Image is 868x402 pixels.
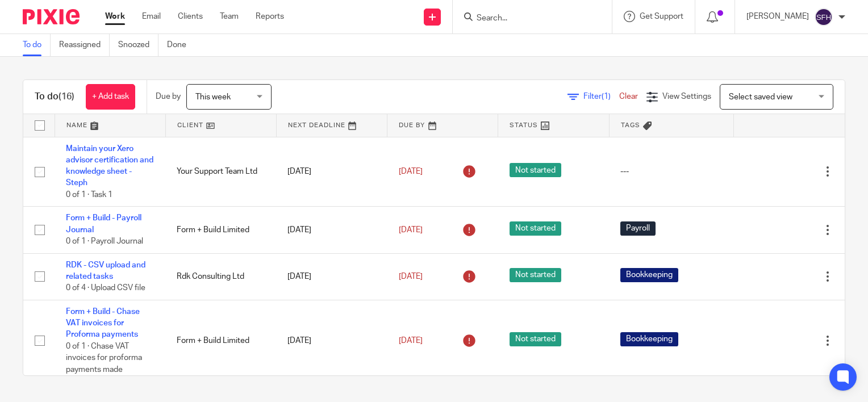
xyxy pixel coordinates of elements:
[276,253,387,300] td: [DATE]
[66,342,142,374] span: 0 of 1 · Chase VAT invoices for proforma payments made
[220,11,239,22] a: Team
[59,34,110,56] a: Reassigned
[276,137,387,207] td: [DATE]
[510,332,561,346] span: Not started
[620,268,678,282] span: Bookkeeping
[399,337,423,345] span: [DATE]
[399,167,423,175] span: [DATE]
[276,207,387,253] td: [DATE]
[66,237,143,245] span: 0 of 1 · Payroll Journal
[620,221,656,236] span: Payroll
[118,34,158,56] a: Snoozed
[662,93,711,101] span: View Settings
[66,191,112,199] span: 0 of 1 · Task 1
[620,166,723,177] div: ---
[105,11,125,22] a: Work
[142,11,161,22] a: Email
[195,93,231,101] span: This week
[746,11,809,22] p: [PERSON_NAME]
[729,93,792,101] span: Select saved view
[510,163,561,177] span: Not started
[178,11,203,22] a: Clients
[23,9,80,24] img: Pixie
[66,214,141,233] a: Form + Build - Payroll Journal
[619,93,638,101] a: Clear
[583,93,619,101] span: Filter
[815,8,833,26] img: svg%3E
[256,11,284,22] a: Reports
[165,137,276,207] td: Your Support Team Ltd
[399,226,423,234] span: [DATE]
[399,273,423,280] span: [DATE]
[640,12,683,20] span: Get Support
[165,300,276,382] td: Form + Build Limited
[66,261,145,280] a: RDK - CSV upload and related tasks
[276,300,387,382] td: [DATE]
[35,91,74,103] h1: To do
[475,14,578,24] input: Search
[165,207,276,253] td: Form + Build Limited
[86,84,135,110] a: + Add task
[620,332,678,346] span: Bookkeeping
[66,145,153,187] a: Maintain your Xero advisor certification and knowledge sheet - Steph
[167,34,195,56] a: Done
[23,34,51,56] a: To do
[59,92,74,101] span: (16)
[621,122,640,128] span: Tags
[602,93,611,101] span: (1)
[156,91,181,102] p: Due by
[165,253,276,300] td: Rdk Consulting Ltd
[510,221,561,236] span: Not started
[66,284,145,292] span: 0 of 4 · Upload CSV file
[66,308,140,339] a: Form + Build - Chase VAT invoices for Proforma payments
[510,268,561,282] span: Not started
